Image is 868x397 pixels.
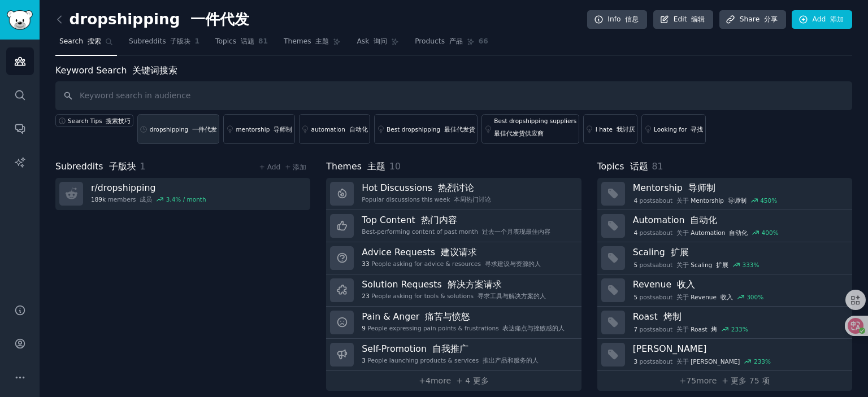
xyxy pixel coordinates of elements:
[194,37,199,47] span: 1
[633,260,761,270] div: post s about
[311,125,368,133] div: automation
[762,229,779,237] div: 400 %
[676,261,689,268] font: 关于
[691,197,746,204] span: Mentorship
[125,33,203,56] a: Subreddits 子版块1
[129,37,191,47] span: Subreddits
[362,182,491,194] h3: Hot Discussions
[663,311,682,322] font: 烤制
[617,126,635,133] font: 我讨厌
[633,246,844,258] h3: Scaling
[494,130,544,137] font: 最佳代发货供应商
[456,376,489,385] font: + 4 更多
[326,210,581,242] a: Top Content 热门内容Best-performing content of past month 过去一个月表现最佳内容
[223,114,294,144] a: mentorship 导师制
[444,126,475,133] font: 最佳代发货
[192,126,217,133] font: 一件代发
[190,11,249,28] font: 一件代发
[374,37,387,45] font: 询问
[485,260,541,267] font: 寻求建议与资源的人
[425,311,470,322] font: 痛苦与愤怒
[479,37,488,47] span: 66
[711,326,717,333] font: 烤
[362,356,366,364] span: 3
[315,37,329,45] font: 主题
[597,371,852,391] a: +75more + 更多 75 项
[728,197,747,204] font: 导师制
[326,371,581,391] a: +4more + 4 更多
[633,324,749,334] div: post s about
[729,229,748,236] font: 自动化
[691,357,740,365] span: [PERSON_NAME]
[326,242,581,274] a: Advice Requests 建议请求33People asking for advice & resources 寻求建议与资源的人
[432,343,468,354] font: 自我推广
[362,228,550,235] div: Best-performing content of past month
[362,343,539,355] h3: Self-Promotion
[691,325,717,333] span: Roast
[691,261,728,269] span: Scaling
[448,279,502,290] font: 解决方案请求
[362,260,540,268] div: People asking for advice & resources
[91,195,206,203] div: members
[326,307,581,339] a: Pain & Anger 痛苦与愤怒9People expressing pain points & frustrations 表达痛点与挫败感的人
[633,325,637,333] span: 7
[830,15,844,23] font: 添加
[494,117,576,142] div: Best dropshipping suppliers
[362,324,366,332] span: 9
[691,229,748,237] span: Automation
[362,356,539,364] div: People launching products & services
[438,182,474,193] font: 热烈讨论
[633,261,637,269] span: 5
[754,357,771,365] div: 233 %
[654,125,703,133] div: Looking for
[150,125,217,133] div: dropshipping
[690,215,717,225] font: 自动化
[211,33,272,56] a: Topics 话题81
[326,339,581,371] a: Self-Promotion 自我推广3People launching products & services 推出产品和服务的人
[731,325,748,333] div: 233 %
[362,195,491,203] div: Popular discussions this week
[502,325,565,331] font: 表达痛点与挫败感的人
[449,37,463,45] font: 产品
[362,292,369,300] span: 23
[299,114,371,144] a: automation 自动化
[7,10,33,30] img: GummySearch logo
[441,247,477,258] font: 建议请求
[421,215,457,225] font: 热门内容
[691,15,705,23] font: 编辑
[760,197,777,204] div: 450 %
[676,326,689,333] font: 关于
[362,214,550,226] h3: Top Content
[68,117,131,125] span: Search Tips
[362,324,565,332] div: People expressing pain points & frustrations
[583,114,637,144] a: I hate 我讨厌
[140,196,152,203] font: 成员
[362,246,540,258] h3: Advice Requests
[633,357,637,365] span: 3
[326,178,581,210] a: Hot Discussions 热烈讨论Popular discussions this week 本周热门讨论
[641,114,706,144] a: Looking for 寻找
[691,293,732,301] span: Revenue
[722,376,770,385] font: + 更多 75 项
[633,356,772,367] div: post s about
[132,65,177,76] font: 关键词搜索
[215,37,254,47] span: Topics
[652,161,663,172] span: 81
[633,229,637,237] span: 4
[55,178,310,210] a: r/dropshipping189kmembers 成员3.4% / month
[357,37,387,47] span: Ask
[482,228,550,235] font: 过去一个月表现最佳内容
[625,15,639,23] font: 信息
[481,114,579,144] a: Best dropshipping suppliers最佳代发货供应商
[478,293,546,299] font: 寻求工具与解决方案的人
[389,161,401,172] span: 10
[362,311,565,322] h3: Pain & Anger
[742,261,759,269] div: 333 %
[387,125,475,133] div: Best dropshipping
[721,294,733,300] font: 收入
[280,33,345,56] a: Themes 主题
[55,160,136,174] span: Subreddits
[236,125,292,133] div: mentorship
[483,357,539,364] font: 推出产品和服务的人
[596,125,635,133] div: I hate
